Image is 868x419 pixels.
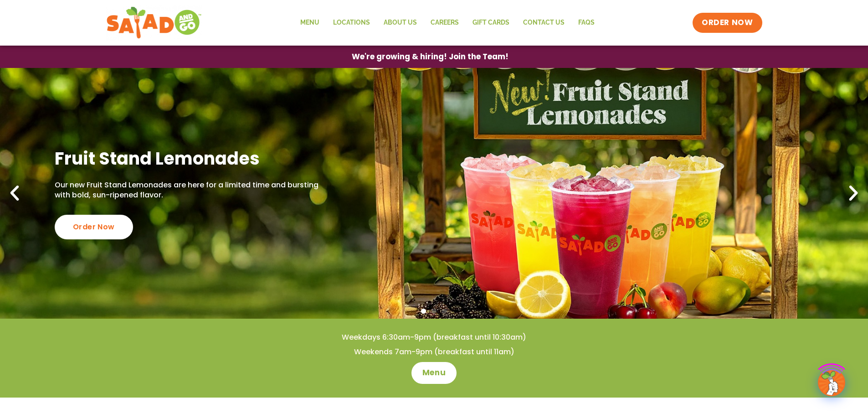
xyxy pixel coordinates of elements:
h2: Fruit Stand Lemonades [55,147,323,170]
h4: Weekdays 6:30am-9pm (breakfast until 10:30am) [18,332,850,342]
span: Go to slide 3 [442,309,447,314]
span: ORDER NOW [702,17,753,28]
a: Menu [293,12,326,33]
a: FAQs [571,12,601,33]
p: Our new Fruit Stand Lemonades are here for a limited time and bursting with bold, sun-ripened fla... [55,180,323,201]
a: Careers [424,12,466,33]
nav: Menu [293,12,601,33]
span: Go to slide 1 [421,309,426,314]
span: Menu [422,367,446,378]
a: Contact Us [516,12,571,33]
a: GIFT CARDS [466,12,516,33]
div: Order Now [55,215,133,239]
img: new-SAG-logo-768×292 [106,5,202,41]
span: Go to slide 2 [431,309,437,314]
span: We're growing & hiring! Join the Team! [352,53,508,61]
a: About Us [377,12,424,33]
a: Locations [326,12,377,33]
a: We're growing & hiring! Join the Team! [338,46,522,67]
a: ORDER NOW [693,13,762,33]
div: Previous slide [5,183,25,203]
a: Menu [411,362,457,384]
h4: Weekends 7am-9pm (breakfast until 11am) [18,347,850,357]
div: Next slide [843,183,863,203]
